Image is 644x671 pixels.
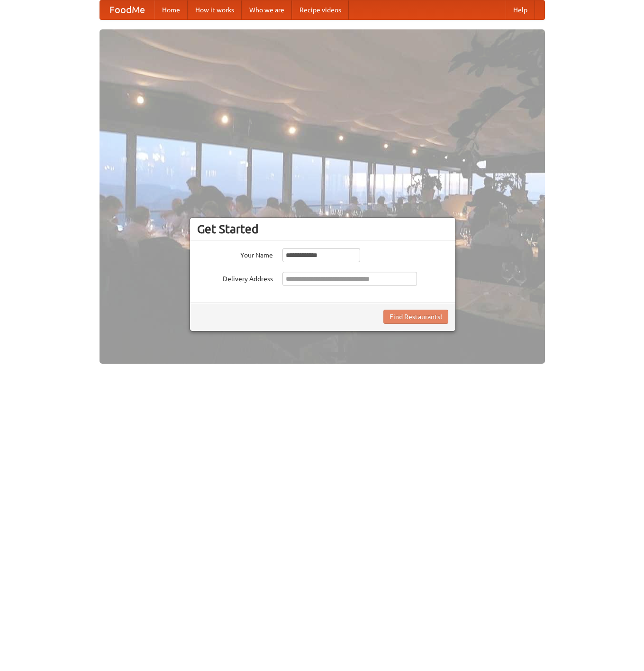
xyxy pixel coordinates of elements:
[197,248,273,260] label: Your Name
[506,0,535,19] a: Help
[100,0,154,19] a: FoodMe
[197,272,273,284] label: Delivery Address
[154,0,188,19] a: Home
[383,310,448,324] button: Find Restaurants!
[292,0,349,19] a: Recipe videos
[242,0,292,19] a: Who we are
[197,222,448,236] h3: Get Started
[188,0,242,19] a: How it works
